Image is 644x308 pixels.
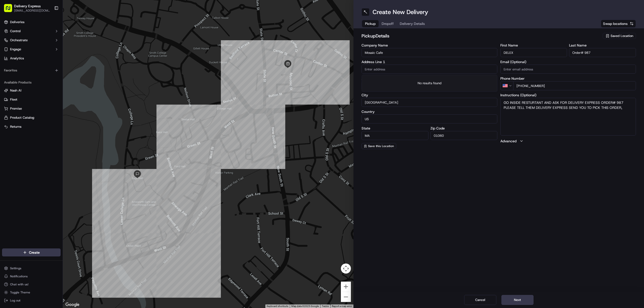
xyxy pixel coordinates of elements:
button: Promise [2,105,61,113]
img: 1738778727109-b901c2ba-d612-49f7-a14d-d897ce62d23f [11,48,20,57]
a: Nash AI [4,88,59,93]
input: Enter phone number [513,81,636,90]
label: Instructions (Optional) [500,93,636,97]
span: Notifications [10,274,28,278]
button: Notifications [2,273,61,280]
img: Joseph V. [5,87,13,95]
span: [PERSON_NAME] [16,78,41,82]
div: Favorites [2,66,61,74]
a: 📗Knowledge Base [3,111,41,120]
span: Pylon [50,125,61,129]
input: Got a question? Start typing here... [13,33,91,38]
button: Delivery Express [14,4,41,9]
span: Toggle Theme [10,290,30,294]
span: Log out [10,298,20,302]
input: Enter email address [500,65,636,74]
img: Nash [5,5,15,15]
span: Swap locations [603,21,628,26]
button: Next [501,295,534,305]
label: Phone Number [500,77,636,80]
label: Zip Code [430,126,497,130]
button: Swap locations [601,20,636,28]
button: Saved Location [603,32,636,39]
button: Create [2,248,61,256]
span: Returns [10,124,21,129]
span: Deliveries [10,20,24,24]
span: [DATE] [45,78,55,82]
button: Returns [2,123,61,131]
span: • [42,92,44,96]
img: Google [64,301,81,308]
span: Promise [10,106,22,111]
button: Keyboard shortcuts [267,304,288,308]
button: Advanced [500,139,636,144]
label: State [361,126,428,130]
button: Zoom in [341,282,351,292]
img: Angelique Valdez [5,73,13,81]
span: Create [29,250,40,255]
label: City [361,93,497,97]
button: Start new chat [86,50,92,56]
a: Report a map error [332,305,352,307]
input: Enter last name [569,48,636,57]
button: See all [78,65,92,71]
button: Delivery Express[EMAIL_ADDRESS][DOMAIN_NAME] [2,2,52,14]
button: Toggle Theme [2,289,61,296]
button: Settings [2,265,61,272]
span: Map data ©2025 Google [291,305,319,307]
div: 📗 [5,113,9,117]
button: Map camera controls [341,263,351,274]
img: 1736555255976-a54dd68f-1ca7-489b-9aae-adbdc363a1c4 [10,92,14,96]
a: Product Catalog [4,115,59,120]
button: Chat with us! [2,281,61,288]
a: Open this area in Google Maps (opens a new window) [64,301,81,308]
a: Deliveries [2,18,61,26]
label: First Name [500,43,567,47]
div: Start new chat [23,48,83,53]
div: Suggestions [361,75,497,92]
span: Settings [10,266,21,270]
a: Analytics [2,54,61,62]
label: Email (Optional) [500,60,636,64]
label: Country [361,110,497,113]
button: Product Catalog [2,114,61,122]
button: Zoom out [341,292,351,302]
span: [PERSON_NAME] [16,92,41,96]
span: Product Catalog [10,115,34,120]
span: Fleet [10,97,17,102]
input: Enter address [361,65,497,74]
div: 💻 [43,113,47,117]
span: Orchestrate [10,38,28,42]
button: Log out [2,297,61,304]
button: Engage [2,45,61,53]
input: Enter country [361,114,497,123]
input: Enter state [361,131,428,140]
textarea: GO INSIDE RESTURTANT AND ASK FOR DELIVERY EXPRESS ORDER# 987 PLEASE TELL THEM DELIVERY EXPRESS SE... [500,98,636,136]
input: Enter city [361,98,497,107]
img: 1736555255976-a54dd68f-1ca7-489b-9aae-adbdc363a1c4 [5,48,14,57]
a: 💻API Documentation [41,111,83,120]
span: Pickup [365,21,376,26]
span: Analytics [10,56,24,61]
div: We're available if you need us! [23,53,69,57]
span: Saved Location [611,34,633,38]
div: No results found [362,75,497,92]
input: Enter first name [500,48,567,57]
button: Control [2,27,61,35]
span: Control [10,29,21,33]
button: [EMAIL_ADDRESS][DOMAIN_NAME] [14,9,50,13]
div: Past conversations [5,66,34,70]
span: Nash AI [10,88,21,93]
button: Nash AI [2,86,61,95]
input: Enter zip code [430,131,497,140]
span: Dropoff [382,21,394,26]
span: • [42,78,44,82]
input: Enter company name [361,48,497,57]
span: Delivery Details [400,21,425,26]
span: [DATE] [45,92,55,96]
label: Company Name [361,43,497,47]
p: Welcome 👋 [5,20,92,28]
button: Cancel [464,295,496,305]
